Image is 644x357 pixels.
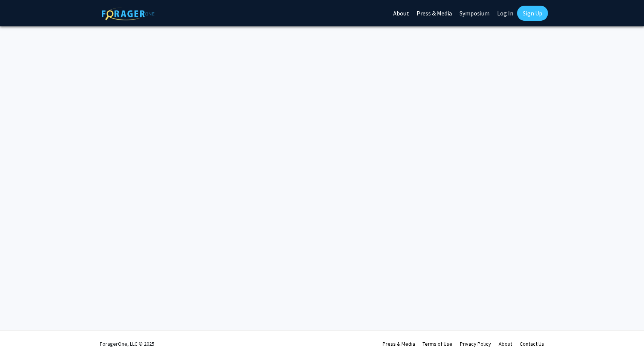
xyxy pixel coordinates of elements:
a: Sign Up [517,6,548,21]
div: ForagerOne, LLC © 2025 [100,331,154,357]
img: ForagerOne Logo [102,7,154,20]
a: About [499,340,512,347]
a: Privacy Policy [460,340,491,347]
a: Contact Us [520,340,544,347]
a: Press & Media [383,340,415,347]
a: Terms of Use [423,340,452,347]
